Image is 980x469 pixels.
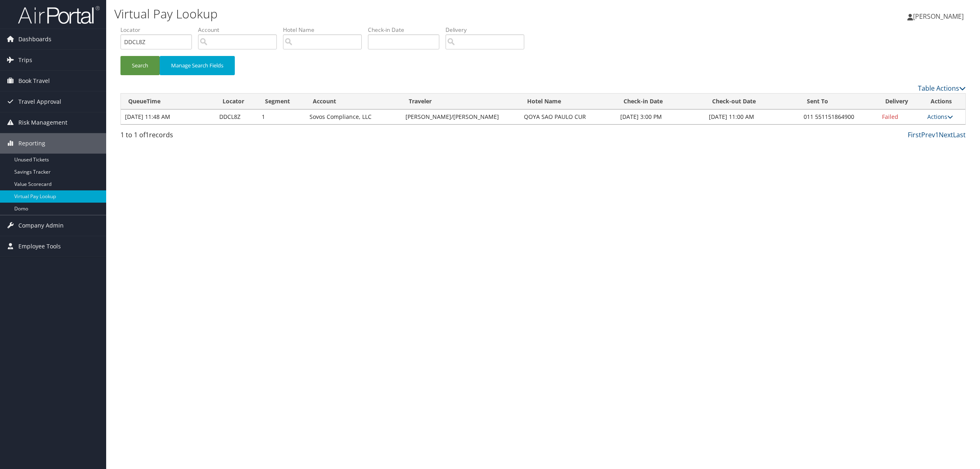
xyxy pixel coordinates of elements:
[18,133,45,154] span: Reporting
[616,94,705,109] th: Check-in Date: activate to sort column ascending
[616,109,705,124] td: [DATE] 3:00 PM
[283,26,368,34] label: Hotel Name
[705,109,799,124] td: [DATE] 11:00 AM
[258,109,305,124] td: 1
[305,109,401,124] td: Sovos Compliance, LLC
[18,71,50,91] span: Book Travel
[145,130,149,139] span: 1
[913,12,964,21] span: [PERSON_NAME]
[120,56,160,75] button: Search
[921,130,935,139] a: Prev
[918,84,966,93] a: Table Actions
[120,26,198,34] label: Locator
[953,130,966,139] a: Last
[120,130,323,144] div: 1 to 1 of records
[18,92,61,112] span: Travel Approval
[401,109,520,124] td: [PERSON_NAME]/[PERSON_NAME]
[305,94,401,109] th: Account: activate to sort column ascending
[445,26,530,34] label: Delivery
[800,109,878,124] td: 011 551151864900
[878,94,923,109] th: Delivery: activate to sort column ascending
[908,130,921,139] a: First
[215,109,258,124] td: DDCL8Z
[520,94,616,109] th: Hotel Name: activate to sort column ascending
[121,109,215,124] td: [DATE] 11:48 AM
[368,26,445,34] label: Check-in Date
[18,215,64,236] span: Company Admin
[927,113,953,121] a: Actions
[923,94,965,109] th: Actions
[520,109,616,124] td: QOYA SAO PAULO CUR
[18,112,67,133] span: Risk Management
[705,94,799,109] th: Check-out Date: activate to sort column ascending
[160,56,235,75] button: Manage Search Fields
[935,130,939,139] a: 1
[18,29,51,49] span: Dashboards
[401,94,520,109] th: Traveler: activate to sort column ascending
[114,5,686,22] h1: Virtual Pay Lookup
[907,4,972,29] a: [PERSON_NAME]
[18,5,100,25] img: airportal-logo.png
[198,26,283,34] label: Account
[939,130,953,139] a: Next
[18,236,61,257] span: Employee Tools
[258,94,305,109] th: Segment: activate to sort column ascending
[121,94,215,109] th: QueueTime: activate to sort column ascending
[882,113,898,121] span: Failed
[800,94,878,109] th: Sent To: activate to sort column ascending
[18,50,32,70] span: Trips
[215,94,258,109] th: Locator: activate to sort column ascending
